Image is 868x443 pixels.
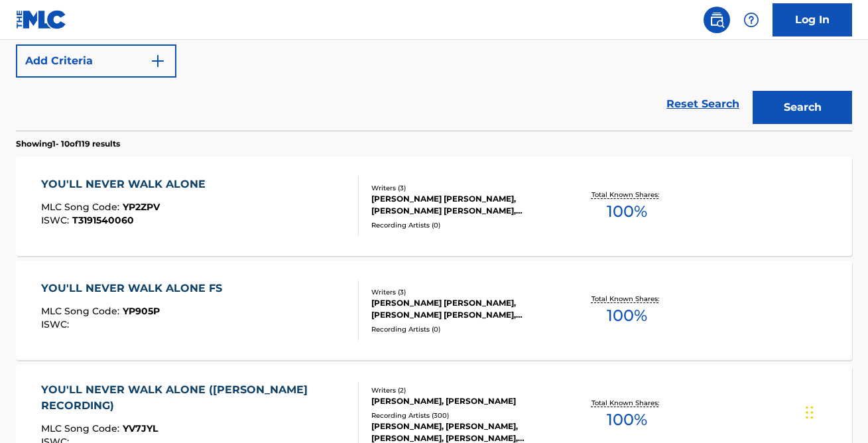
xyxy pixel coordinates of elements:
div: YOU'LL NEVER WALK ALONE ([PERSON_NAME] RECORDING) [41,382,347,414]
div: Writers ( 3 ) [371,287,557,297]
div: Help [738,7,765,33]
div: [PERSON_NAME] [PERSON_NAME], [PERSON_NAME] [PERSON_NAME], [PERSON_NAME] [371,193,557,217]
a: Public Search [704,7,730,33]
span: ISWC : [41,214,72,226]
div: Writers ( 3 ) [371,183,557,193]
iframe: Chat Widget [802,379,868,443]
img: 9d2ae6d4665cec9f34b9.svg [150,53,166,69]
span: YP2ZPV [123,201,160,213]
a: YOU'LL NEVER WALK ALONEMLC Song Code:YP2ZPVISWC:T3191540060Writers (3)[PERSON_NAME] [PERSON_NAME]... [16,157,852,256]
span: T3191540060 [72,214,134,226]
a: YOU'LL NEVER WALK ALONE FSMLC Song Code:YP905PISWC:Writers (3)[PERSON_NAME] [PERSON_NAME], [PERSO... [16,261,852,360]
div: [PERSON_NAME] [PERSON_NAME], [PERSON_NAME] [PERSON_NAME], [PERSON_NAME] [371,297,557,321]
div: [PERSON_NAME], [PERSON_NAME] [371,395,557,407]
span: 100 % [607,200,647,223]
span: YV7JYL [123,422,158,434]
span: MLC Song Code : [41,201,123,213]
div: Drag [806,393,814,432]
span: ISWC : [41,318,72,330]
p: Total Known Shares: [591,190,662,200]
div: YOU'LL NEVER WALK ALONE [41,176,212,192]
p: Total Known Shares: [591,398,662,408]
button: Add Criteria [16,44,176,78]
div: Recording Artists ( 0 ) [371,220,557,230]
span: YP905P [123,305,160,317]
div: Recording Artists ( 0 ) [371,324,557,334]
span: MLC Song Code : [41,422,123,434]
img: help [743,12,759,28]
span: 100 % [607,408,647,432]
div: YOU'LL NEVER WALK ALONE FS [41,281,229,296]
button: Search [753,91,852,124]
span: 100 % [607,304,647,328]
span: MLC Song Code : [41,305,123,317]
div: Recording Artists ( 300 ) [371,411,557,420]
p: Total Known Shares: [591,294,662,304]
img: search [709,12,725,28]
a: Log In [773,3,852,36]
a: Reset Search [660,90,746,119]
p: Showing 1 - 10 of 119 results [16,138,120,150]
img: MLC Logo [16,10,67,29]
div: Writers ( 2 ) [371,385,557,395]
